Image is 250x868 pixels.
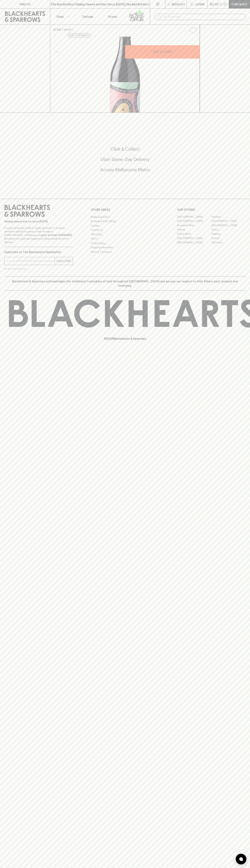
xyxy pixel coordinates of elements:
[195,2,204,6] p: Login
[177,223,211,228] a: Brunswick West
[211,223,246,228] a: [GEOGRAPHIC_DATA]
[4,220,73,223] p: Sibling owned and run since [DATE]
[91,245,159,250] a: Shipping Information
[56,259,71,263] p: SUBSCRIBE
[56,14,64,19] p: Shop
[231,2,247,6] p: Checkout
[91,223,159,228] a: Careers
[177,219,211,223] a: [GEOGRAPHIC_DATA]
[211,228,246,232] a: Fitzroy
[7,258,55,264] input: e.g. jane@blackheartsandsparrows.com.au
[64,28,72,31] a: SHOP
[125,45,200,59] button: ADD TO CART
[177,236,211,240] a: [GEOGRAPHIC_DATA]
[172,2,185,6] p: Wishlist
[4,146,246,152] h5: Click & Collect
[188,26,198,35] button: Add to wishlist
[91,215,159,219] a: Bottle Drop FAQ's
[53,28,61,31] a: HOME
[91,208,159,212] p: OTHER AREAS
[4,267,73,271] p: We will never spam you
[211,240,246,245] a: Thornbury
[91,241,159,245] a: Privacy Policy
[177,215,211,219] a: [GEOGRAPHIC_DATA]
[91,219,159,223] a: Business & Bulk Gifting
[100,9,125,24] a: Stores
[55,257,73,265] button: SUBSCRIBE
[75,9,100,24] a: Tastings
[177,240,211,245] a: [GEOGRAPHIC_DATA]
[177,228,211,232] a: Elwood
[4,156,246,162] h5: Uber Same-Day Delivery
[50,37,200,113] img: 38795.png
[19,2,31,6] p: FIND US
[210,2,218,6] p: $0.00
[211,236,246,240] a: Prahran
[177,208,246,212] p: OUR STORES
[224,3,226,5] p: 0
[50,9,75,24] button: Shop
[239,857,243,861] img: bubble-icon
[4,132,246,192] div: Call to action block
[4,226,73,244] p: It is against the law to sell or supply alcohol to, or to obtain alcohol on behalf of a person un...
[91,237,159,241] a: FAQ's
[4,250,73,254] p: Subscribe to The Blackhearts Newsletter
[91,250,159,254] a: Terms & Conditions
[4,167,246,173] h5: Across Melbourne Metro
[108,14,117,19] p: Stores
[211,232,246,236] a: Geelong
[39,234,72,236] strong: Liquor License #32064953
[91,232,159,236] a: Gift Cards
[7,279,243,288] p: Blackhearts & Sparrows acknowledges the traditional Custodians of land throughout [GEOGRAPHIC_DAT...
[91,228,159,232] a: Contact Us
[177,232,211,236] a: Fitzroy North
[211,219,246,223] a: [GEOGRAPHIC_DATA]
[67,33,91,38] button: Add to wishlist
[163,14,243,20] input: Try "Pinot noir"
[82,14,93,19] p: Tastings
[153,50,172,54] p: ADD TO CART
[211,215,246,219] a: Braddon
